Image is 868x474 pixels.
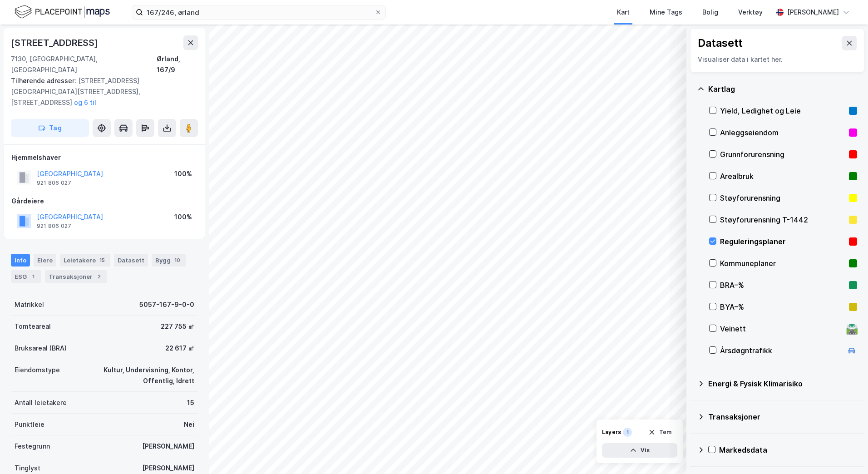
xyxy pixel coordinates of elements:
div: Kontrollprogram for chat [823,430,868,474]
div: BRA–% [720,280,845,291]
button: Tøm [642,425,677,439]
div: Kommuneplaner [720,258,845,269]
div: Info [11,254,30,267]
div: Kartlag [708,84,857,94]
div: 1 [623,428,632,437]
div: 227 755 ㎡ [161,321,194,332]
div: Verktøy [738,7,763,18]
div: 1 [29,272,38,281]
img: logo.f888ab2527a4732fd821a326f86c7f29.svg [15,4,110,20]
div: [PERSON_NAME] [142,463,194,474]
div: [STREET_ADDRESS] [11,35,100,50]
iframe: Chat Widget [823,430,868,474]
div: Kultur, Undervisning, Kontor, Offentlig, Idrett [71,365,194,386]
div: Tinglyst [15,463,40,474]
div: Markedsdata [719,444,857,455]
div: ESG [11,270,41,283]
button: Vis [602,443,677,458]
div: Punktleie [15,419,44,430]
div: Matrikkel [15,299,44,310]
div: Transaksjoner [708,411,857,422]
div: Visualiser data i kartet her. [698,54,857,65]
div: Energi & Fysisk Klimarisiko [708,378,857,389]
div: Eiendomstype [15,365,60,375]
div: Hjemmelshaver [11,152,197,163]
div: Eiere [34,254,56,267]
div: Bruksareal (BRA) [15,343,67,354]
div: Transaksjoner [45,270,107,283]
div: Ørland, 167/9 [157,54,198,75]
div: Grunnforurensning [720,149,845,160]
div: Gårdeiere [11,196,197,207]
div: Datasett [114,254,148,267]
div: Datasett [698,36,743,50]
div: Reguleringsplaner [720,236,845,247]
div: Mine Tags [650,7,682,18]
div: 5057-167-9-0-0 [139,299,194,310]
div: Nei [184,419,194,430]
div: [PERSON_NAME] [142,441,194,452]
div: 921 806 027 [37,179,71,187]
div: 921 806 027 [37,222,71,230]
div: Layers [602,429,621,436]
div: Leietakere [60,254,110,267]
div: 15 [98,256,107,265]
div: Bolig [702,7,718,18]
div: 2 [94,272,104,281]
div: [PERSON_NAME] [787,7,839,18]
div: Støyforurensning [720,193,845,203]
div: 100% [174,212,192,222]
div: Bygg [152,254,186,267]
button: Tag [11,119,89,137]
div: Kart [617,7,630,18]
div: Tomteareal [15,321,51,332]
div: Yield, Ledighet og Leie [720,105,845,116]
div: Arealbruk [720,171,845,182]
div: 15 [187,397,194,408]
div: 7130, [GEOGRAPHIC_DATA], [GEOGRAPHIC_DATA] [11,54,157,75]
div: Støyforurensning T-1442 [720,214,845,225]
div: Veinett [720,323,843,334]
input: Søk på adresse, matrikkel, gårdeiere, leietakere eller personer [143,5,375,19]
div: 🛣️ [846,323,858,335]
div: Anleggseiendom [720,127,845,138]
div: Festegrunn [15,441,50,452]
div: BYA–% [720,301,845,312]
div: Antall leietakere [15,397,67,408]
div: Årsdøgntrafikk [720,345,843,356]
div: 100% [174,168,192,179]
div: 10 [173,256,182,265]
span: Tilhørende adresser: [11,77,78,84]
div: [STREET_ADDRESS][GEOGRAPHIC_DATA][STREET_ADDRESS], [STREET_ADDRESS] [11,75,191,108]
div: 22 617 ㎡ [165,343,194,354]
